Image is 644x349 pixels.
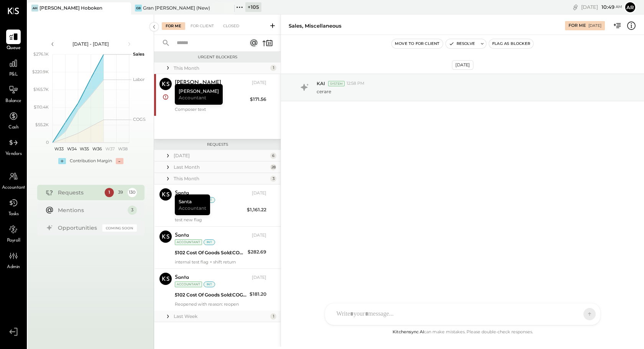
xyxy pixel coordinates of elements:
span: KAI [317,80,325,87]
a: P&L [0,56,26,78]
div: - [116,158,123,164]
div: [DATE] [252,80,266,86]
text: W35 [80,146,89,151]
div: GB [135,5,142,12]
div: [DATE] [252,275,266,281]
span: Vendors [5,151,22,158]
div: Requests [158,142,277,147]
span: Tasks [8,211,19,218]
div: [PERSON_NAME] Hoboken [39,5,102,11]
div: 1 [270,313,276,319]
div: [DATE] - [DATE] [58,41,123,47]
div: 3 [128,206,137,215]
div: 28 [270,164,276,170]
div: Gran [PERSON_NAME] (New) [143,5,210,11]
text: $55.2K [35,122,49,127]
div: Reopened with reason: reopen [175,301,266,307]
div: Santa [175,274,189,282]
text: W34 [67,146,77,151]
div: Last Week [174,313,268,319]
div: [DATE] [252,232,266,239]
span: Balance [5,98,21,105]
span: Cash [8,124,18,131]
div: 1 [270,65,276,71]
text: W36 [92,146,102,151]
div: For Me [162,22,185,30]
div: $181.20 [250,290,266,298]
div: Urgent Blockers [158,54,277,60]
text: $165.7K [33,87,49,92]
div: 5102 Cost Of Goods Sold:COGS, Seafood [175,249,245,257]
text: W37 [105,146,115,151]
span: Accountant [179,205,206,211]
span: 12:58 PM [347,81,365,87]
text: $276.1K [33,51,49,57]
button: Ar [624,1,636,13]
div: For Client [187,22,218,30]
text: Sales [133,51,145,57]
a: Accountant [0,169,26,191]
div: int [204,239,215,245]
div: $171.56 [250,95,266,103]
div: [PERSON_NAME] [175,79,221,87]
div: [DATE] [588,23,601,28]
div: 5102 Cost Of Goods Sold:COGS, Seafood [175,291,247,299]
div: internal test flag + shift return [175,259,266,265]
text: $220.9K [32,69,49,74]
a: Balance [0,82,26,105]
text: W33 [54,146,63,151]
div: [DATE] [252,190,266,196]
div: $1,161.22 [247,206,266,214]
text: COGS [133,117,146,122]
span: Accountant [2,184,25,191]
div: Santa [175,232,189,239]
div: test new flag [175,217,266,222]
div: 6 [270,153,276,159]
div: Contribution Margin [70,158,112,164]
div: + 105 [245,2,261,12]
a: Payroll [0,222,26,244]
text: Labor [133,77,145,82]
div: For Me [568,23,586,29]
a: Queue [0,30,26,52]
div: Closed [219,22,243,30]
div: Accountant [175,239,202,245]
div: AH [31,5,38,12]
div: [DATE] [581,3,622,11]
div: Mentions [58,206,124,214]
a: Vendors [0,135,26,158]
div: Santa [175,189,189,197]
div: Requests [58,189,101,196]
button: Resolve [446,39,478,48]
div: copy link [572,3,579,11]
div: + [58,158,66,164]
div: $282.69 [248,248,266,256]
div: Composer text [175,107,266,112]
div: Opportunities [58,224,99,232]
div: [DATE] [452,60,473,70]
a: Admin [0,249,26,271]
div: Coming Soon [102,224,137,232]
p: cerare [317,88,331,95]
div: 39 [116,188,125,197]
div: [PERSON_NAME] [175,84,223,105]
text: W38 [118,146,127,151]
div: Santa [175,194,210,215]
a: Cash [0,109,26,131]
div: This Month [174,65,268,71]
div: int [204,282,215,287]
span: Admin [7,264,20,271]
div: Sales, Miscellaneous [289,22,342,30]
span: Queue [7,45,21,52]
div: Last Month [174,164,268,170]
text: 0 [46,140,49,145]
button: Move to for client [392,39,443,48]
div: System [328,81,345,86]
span: Accountant [179,94,206,101]
div: This Month [174,175,268,182]
a: Tasks [0,196,26,218]
div: 3 [270,176,276,182]
div: Accountant [175,282,202,287]
div: [DATE] [174,152,268,159]
text: $110.4K [34,104,49,110]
